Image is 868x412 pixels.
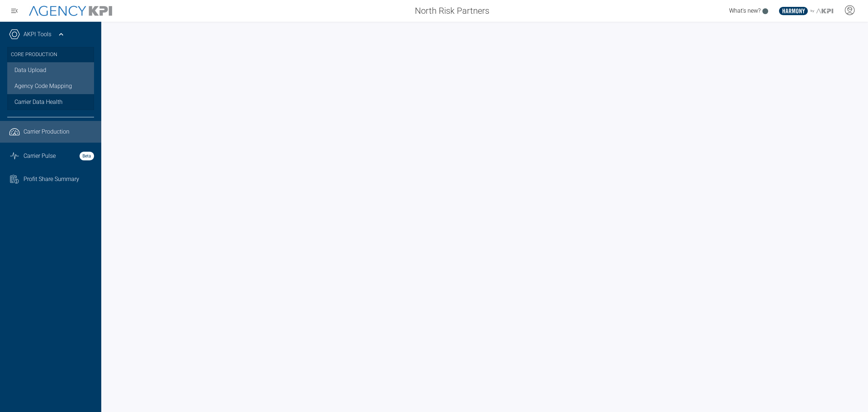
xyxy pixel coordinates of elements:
[7,78,94,94] a: Agency Code Mapping
[415,4,489,17] span: North Risk Partners
[24,152,56,160] span: Carrier Pulse
[24,127,69,136] span: Carrier Production
[24,175,79,184] span: Profit Share Summary
[7,62,94,78] a: Data Upload
[29,6,112,16] img: AgencyKPI
[11,47,90,62] h3: Core Production
[729,7,761,14] span: What's new?
[80,152,94,160] strong: Beta
[14,98,63,106] span: Carrier Data Health
[7,94,94,110] a: Carrier Data Health
[24,30,51,39] a: AKPI Tools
